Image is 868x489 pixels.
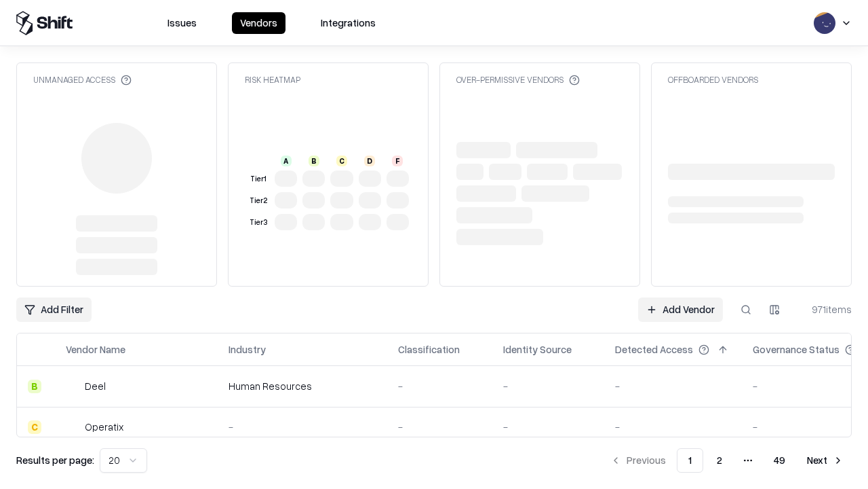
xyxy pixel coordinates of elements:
a: Add Vendor [638,297,723,322]
nav: pagination [602,448,852,473]
div: A [281,156,292,166]
button: Vendors [232,12,285,34]
div: C [336,156,347,166]
div: Governance Status [753,342,840,357]
div: Unmanaged Access [33,74,132,86]
button: 49 [763,448,796,473]
div: Identity Source [503,342,572,357]
button: Next [799,448,852,473]
div: - [615,379,731,393]
div: Offboarded Vendors [668,74,758,86]
div: - [398,420,481,434]
p: Results per page: [16,453,94,467]
img: Operatix [66,420,79,434]
div: B [309,156,319,166]
div: 971 items [797,302,852,316]
div: F [392,156,403,166]
div: Tier 1 [248,173,269,185]
div: Over-Permissive Vendors [456,74,580,86]
div: Tier 3 [248,217,269,228]
div: Operatix [85,420,123,434]
button: Issues [159,12,205,34]
button: 1 [677,448,703,473]
div: Tier 2 [248,195,269,206]
div: B [28,380,41,393]
div: Classification [398,342,460,357]
div: C [28,420,41,434]
div: - [398,379,481,393]
button: Add Filter [16,297,92,322]
img: Deel [66,380,79,393]
div: Vendor Name [66,342,125,357]
button: 2 [706,448,733,473]
div: D [364,156,375,166]
div: Human Resources [229,379,376,393]
div: - [503,420,593,434]
div: Deel [85,379,106,393]
div: - [229,420,376,434]
div: - [615,420,731,434]
div: Industry [229,342,266,357]
button: Integrations [313,12,384,34]
div: Risk Heatmap [245,74,300,86]
div: - [503,379,593,393]
div: Detected Access [615,342,693,357]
